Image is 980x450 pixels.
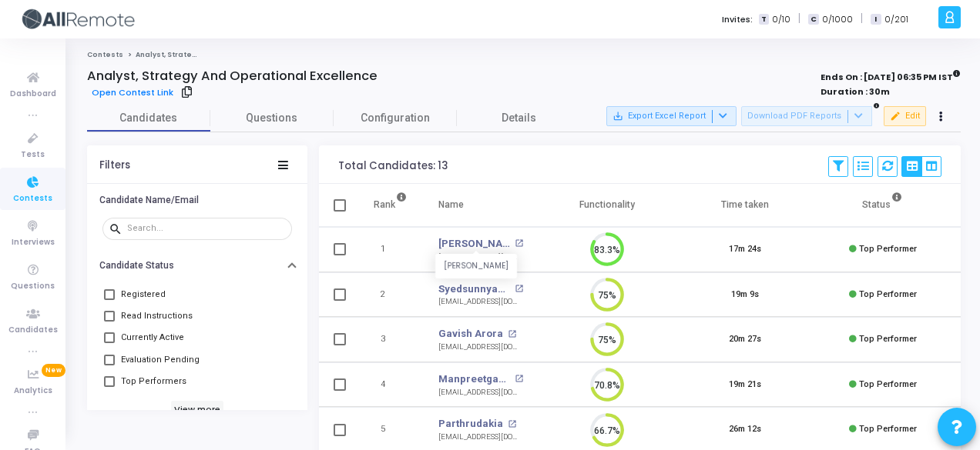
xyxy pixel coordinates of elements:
a: Contests [87,50,123,59]
span: 0/1000 [822,13,853,26]
span: Registered [121,285,166,304]
span: 0/10 [772,13,790,26]
mat-icon: edit [890,111,901,122]
div: View Options [901,156,941,177]
span: Currently Active [121,328,184,347]
div: Name [438,196,464,213]
span: Read Instructions [121,307,193,325]
input: Search... [127,224,286,233]
span: Dashboard [10,88,56,101]
div: Total Candidates: 13 [338,160,448,172]
mat-icon: save_alt [612,111,623,122]
span: Top Performer [859,289,917,299]
td: 4 [357,362,423,408]
button: Edit [884,106,926,126]
div: Filters [99,159,130,172]
div: 19m 9s [731,288,759,302]
a: Syedsunnyahmed1991 [438,282,511,297]
span: Analytics [14,385,52,398]
mat-icon: open_in_new [508,420,516,428]
span: Analyst, Strategy And Operational Excellence [136,50,311,59]
h6: Candidate Name/Email [99,195,199,206]
div: 20m 27s [729,333,761,346]
span: Open Contest Link [92,86,173,98]
nav: breadcrumb [87,50,961,60]
td: 3 [357,317,423,362]
div: [EMAIL_ADDRESS][DOMAIN_NAME] [438,387,523,398]
h6: Candidate Status [99,260,174,272]
th: Status [814,184,952,227]
div: [EMAIL_ADDRESS][DOMAIN_NAME] [438,296,523,308]
th: Functionality [539,184,676,227]
span: Candidates [87,110,210,126]
button: Candidate Status [87,254,307,278]
span: Questions [210,110,334,126]
div: [PERSON_NAME] [435,255,517,278]
span: I [871,14,881,25]
img: logo [19,4,135,35]
span: C [808,14,818,25]
span: Top Performer [859,244,917,254]
span: Configuration [334,110,457,126]
div: Time taken [721,196,769,213]
span: Evaluation Pending [121,351,200,369]
mat-icon: open_in_new [515,239,523,248]
th: Rank [357,184,423,227]
div: [EMAIL_ADDRESS][DOMAIN_NAME] [438,252,523,263]
button: Candidate Name/Email [87,188,307,212]
strong: Duration : 30m [821,85,890,98]
strong: Ends On : [DATE] 06:35 PM IST [821,67,961,84]
mat-icon: open_in_new [515,375,523,383]
span: New [42,364,65,377]
span: Questions [11,280,55,293]
span: | [798,11,800,27]
label: Invites: [722,13,753,26]
div: 19m 21s [729,378,761,392]
a: Parthrudakia [438,416,503,432]
span: 0/201 [884,13,908,26]
a: Manpreetgarg2000 [438,372,511,387]
mat-icon: open_in_new [508,330,516,338]
mat-icon: search [109,222,127,235]
div: [EMAIL_ADDRESS][DOMAIN_NAME] [438,432,523,443]
span: | [861,11,863,27]
a: [PERSON_NAME] [438,236,511,252]
span: Candidates [8,324,58,337]
h6: View more [171,401,224,418]
span: Details [502,110,536,126]
span: Top Performer [859,334,917,344]
h4: Analyst, Strategy And Operational Excellence [87,68,378,84]
span: Top Performers [121,372,186,391]
span: Top Performer [859,424,917,434]
a: Gavish Arora [438,326,503,342]
mat-icon: open_in_new [515,285,523,293]
td: 1 [357,227,423,272]
div: [EMAIL_ADDRESS][DOMAIN_NAME] [438,342,523,353]
div: 26m 12s [729,423,761,436]
button: Download PDF Reports [741,106,872,126]
span: Contests [13,192,52,205]
span: T [759,14,769,25]
span: Tests [21,148,45,162]
button: Export Excel Report [606,106,737,126]
span: Interviews [12,236,55,249]
div: 17m 24s [729,243,761,256]
a: Open Contest Link [87,84,177,101]
td: 2 [357,272,423,318]
span: Top Performer [859,379,917,389]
